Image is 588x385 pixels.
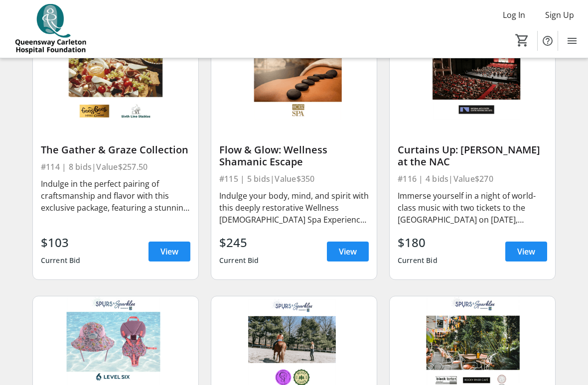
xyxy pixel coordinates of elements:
[513,31,531,49] button: Cart
[6,4,95,54] img: QCH Foundation's Logo
[148,242,190,261] a: View
[41,178,190,214] div: Indulge in the perfect pairing of craftsmanship and flavor with this exclusive package, featuring...
[495,7,533,23] button: Log In
[41,144,190,156] div: The Gather & Graze Collection
[398,252,438,269] div: Current Bid
[517,246,535,257] span: View
[33,30,198,123] img: The Gather & Graze Collection
[219,172,369,186] div: #115 | 5 bids | Value $350
[390,30,555,123] img: Curtains Up: Hahn at the NAC
[219,252,259,269] div: Current Bid
[41,252,81,269] div: Current Bid
[219,144,369,168] div: Flow & Glow: Wellness Shamanic Escape
[41,160,190,174] div: #114 | 8 bids | Value $257.50
[398,234,438,252] div: $180
[160,246,178,257] span: View
[398,172,547,186] div: #116 | 4 bids | Value $270
[211,30,377,123] img: Flow & Glow: Wellness Shamanic Escape
[562,31,582,51] button: Menu
[503,9,525,21] span: Log In
[41,234,81,252] div: $103
[538,31,558,51] button: Help
[339,246,357,257] span: View
[545,9,574,21] span: Sign Up
[398,190,547,226] div: Immerse yourself in a night of world-class music with two tickets to the [GEOGRAPHIC_DATA] on [DA...
[398,144,547,168] div: Curtains Up: [PERSON_NAME] at the NAC
[219,234,259,252] div: $245
[537,7,582,23] button: Sign Up
[327,242,369,261] a: View
[219,190,369,226] div: Indulge your body, mind, and spirit with this deeply restorative Wellness [DEMOGRAPHIC_DATA] Spa ...
[505,242,547,261] a: View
